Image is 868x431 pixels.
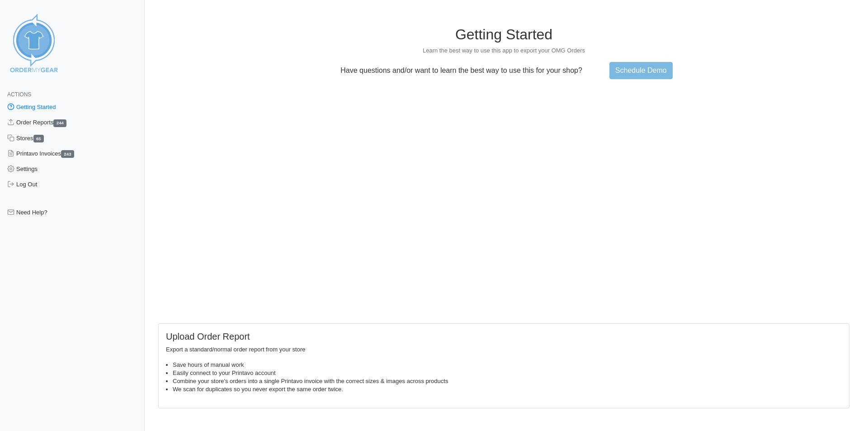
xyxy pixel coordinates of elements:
[158,26,849,43] h1: Getting Started
[173,377,842,385] li: Combine your store's orders into a single Printavo invoice with the correct sizes & images across...
[166,331,842,342] h5: Upload Order Report
[335,66,588,75] p: Have questions and/or want to learn the best way to use this for your shop?
[173,385,842,393] li: We scan for duplicates so you never export the same order twice.
[609,62,673,79] a: Schedule Demo
[166,346,842,354] p: Export a standard/normal order report from your store
[173,361,842,369] li: Save hours of manual work
[33,135,44,142] span: 65
[173,369,842,377] li: Easily connect to your Printavo account
[7,91,31,98] span: Actions
[61,150,74,158] span: 243
[158,47,849,55] p: Learn the best way to use this app to export your OMG Orders
[53,119,66,127] span: 244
